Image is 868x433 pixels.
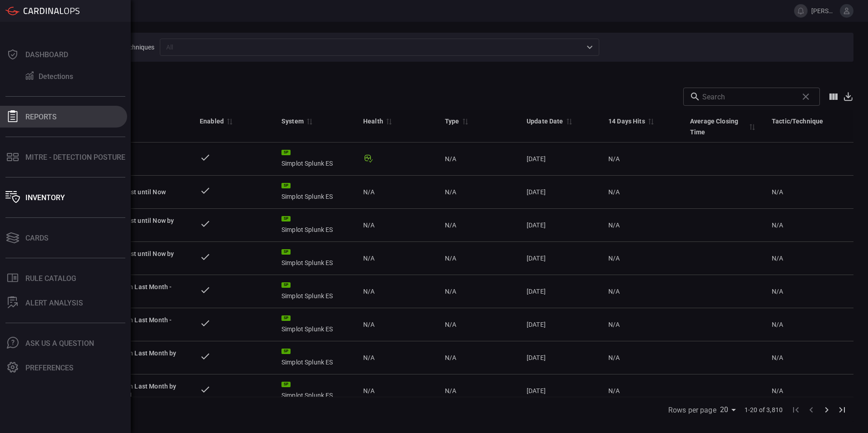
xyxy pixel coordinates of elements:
span: Go to next page [819,405,834,413]
td: [DATE] [519,374,601,408]
button: Show/Hide columns [824,88,843,106]
span: N/A [445,288,456,295]
div: Simplot Splunk ES [281,382,349,400]
span: N/A [445,354,456,361]
span: N/A [608,188,620,196]
span: N/A [608,221,620,229]
span: [PERSON_NAME].[PERSON_NAME] [811,7,836,15]
span: N/A [772,387,783,394]
td: [DATE] [519,275,601,308]
div: Tactic/Technique [772,116,823,127]
div: Simplot Splunk ES [281,216,349,234]
span: N/A [772,321,783,328]
span: Sort by Average Closing Time descending [746,123,757,131]
div: Preferences [25,364,74,372]
button: Export [843,91,853,102]
span: N/A [363,353,375,362]
button: Go to last page [834,402,850,418]
div: SP [281,150,291,155]
span: Sort by Type descending [459,117,470,125]
span: N/A [363,254,375,263]
span: Sort by System ascending [304,117,315,125]
div: System [281,116,304,127]
div: Dashboard [25,50,68,59]
div: SP [281,382,291,387]
span: Sort by 14 Days Hits descending [645,117,656,125]
div: Inventory [25,193,65,202]
div: SP [281,216,291,221]
div: Rule Catalog [25,274,76,283]
td: [DATE] [519,209,601,242]
div: Reports [25,113,57,121]
div: Simplot Splunk ES [281,349,349,367]
td: [DATE] [519,341,601,374]
span: N/A [445,387,456,394]
div: MITRE - Detection Posture [25,153,125,162]
div: Simplot Splunk ES [281,249,349,267]
span: N/A [608,155,620,162]
span: N/A [608,354,620,361]
div: Rows per page [720,403,739,417]
div: Simplot Splunk ES [281,315,349,334]
span: N/A [445,321,456,328]
span: N/A [445,255,456,262]
td: [DATE] [519,143,601,176]
input: All [163,41,582,53]
div: 14 Days Hits [608,116,645,127]
span: N/A [772,221,783,229]
span: Sort by Update Date descending [563,117,574,125]
button: Open [583,41,596,54]
span: N/A [772,255,783,262]
div: SP [281,183,291,188]
span: N/A [363,386,375,395]
span: Clear search [798,89,814,104]
span: N/A [363,320,375,329]
td: [DATE] [519,176,601,209]
span: N/A [772,354,783,361]
div: Health [363,116,383,127]
span: Sort by Health ascending [383,117,394,125]
button: Go to next page [819,402,834,418]
span: N/A [363,187,375,197]
div: SP [281,349,291,354]
div: Enabled [200,116,224,127]
div: Average Closing Time [690,116,746,138]
span: Sort by Enabled descending [224,117,235,125]
div: SP [281,249,291,255]
td: [DATE] [519,242,601,275]
span: Go to previous page [804,405,819,413]
span: N/A [608,387,620,394]
div: Simplot Splunk ES [281,183,349,201]
div: Ask Us A Question [25,339,94,348]
div: SP [281,282,291,288]
div: Type [445,116,459,127]
div: Cards [25,234,49,242]
span: N/A [445,188,456,196]
span: N/A [608,288,620,295]
span: N/A [363,287,375,296]
span: N/A [772,288,783,295]
div: SP [281,315,291,321]
td: [DATE] [519,308,601,341]
span: 1-20 of 3,810 [745,405,783,414]
div: Simplot Splunk ES [281,150,349,168]
span: Go to last page [834,405,850,413]
span: N/A [608,321,620,328]
span: N/A [445,155,456,162]
span: Go to first page [788,405,804,413]
div: ALERT ANALYSIS [25,299,83,307]
div: Simplot Splunk ES [281,282,349,300]
span: N/A [772,188,783,196]
span: N/A [608,255,620,262]
span: N/A [363,221,375,230]
div: Update Date [527,116,563,127]
span: N/A [445,221,456,229]
input: Search [702,88,794,106]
